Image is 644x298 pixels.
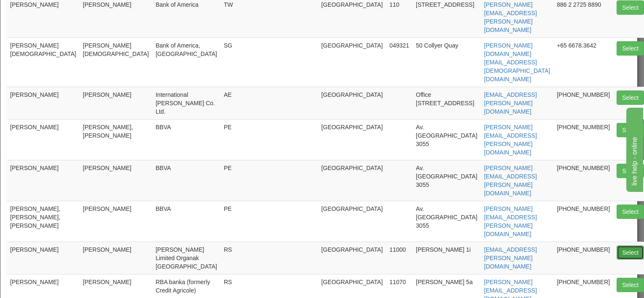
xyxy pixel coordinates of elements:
[318,87,386,119] td: [GEOGRAPHIC_DATA]
[80,37,153,87] td: [PERSON_NAME][DEMOGRAPHIC_DATA]
[617,123,644,137] button: Select
[484,165,537,197] a: [PERSON_NAME][EMAIL_ADDRESS][PERSON_NAME][DOMAIN_NAME]
[617,278,644,292] button: Select
[617,41,644,56] button: Select
[617,245,644,260] button: Select
[7,160,80,201] td: [PERSON_NAME]
[220,242,250,274] td: RS
[80,160,153,201] td: [PERSON_NAME]
[553,87,613,119] td: [PHONE_NUMBER]
[7,242,80,274] td: [PERSON_NAME]
[152,119,220,160] td: BBVA
[617,205,644,219] button: Select
[553,242,613,274] td: [PHONE_NUMBER]
[484,205,537,237] a: [PERSON_NAME][EMAIL_ADDRESS][PERSON_NAME][DOMAIN_NAME]
[80,87,153,119] td: [PERSON_NAME]
[220,160,250,201] td: PE
[80,201,153,242] td: [PERSON_NAME]
[625,106,643,192] iframe: chat widget
[553,160,613,201] td: [PHONE_NUMBER]
[617,90,644,105] button: Select
[413,160,481,201] td: Av. [GEOGRAPHIC_DATA] 3055
[413,87,481,119] td: Office [STREET_ADDRESS]
[80,119,153,160] td: [PERSON_NAME], [PERSON_NAME]
[220,201,250,242] td: PE
[7,119,80,160] td: [PERSON_NAME]
[318,37,386,87] td: [GEOGRAPHIC_DATA]
[413,37,481,87] td: 50 Collyer Quay
[484,1,537,33] a: [PERSON_NAME][EMAIL_ADDRESS][PERSON_NAME][DOMAIN_NAME]
[220,37,250,87] td: SG
[553,37,613,87] td: +65 6678.3642
[617,164,644,178] button: Select
[152,37,220,87] td: Bank of America, [GEOGRAPHIC_DATA]
[484,246,537,270] a: [EMAIL_ADDRESS][PERSON_NAME][DOMAIN_NAME]
[413,119,481,160] td: Av. [GEOGRAPHIC_DATA] 3055
[484,124,537,156] a: [PERSON_NAME][EMAIL_ADDRESS][PERSON_NAME][DOMAIN_NAME]
[152,87,220,119] td: International [PERSON_NAME] Co. Ltd.
[553,201,613,242] td: [PHONE_NUMBER]
[413,242,481,274] td: [PERSON_NAME] 1i
[553,119,613,160] td: [PHONE_NUMBER]
[152,242,220,274] td: [PERSON_NAME] Limited Organak [GEOGRAPHIC_DATA]
[7,201,80,242] td: [PERSON_NAME], [PERSON_NAME], [PERSON_NAME]
[318,160,386,201] td: [GEOGRAPHIC_DATA]
[80,242,153,274] td: [PERSON_NAME]
[318,242,386,274] td: [GEOGRAPHIC_DATA]
[484,42,550,82] a: [PERSON_NAME][DOMAIN_NAME][EMAIL_ADDRESS][DEMOGRAPHIC_DATA][DOMAIN_NAME]
[220,119,250,160] td: PE
[318,201,386,242] td: [GEOGRAPHIC_DATA]
[6,5,78,15] div: live help - online
[7,87,80,119] td: [PERSON_NAME]
[152,201,220,242] td: BBVA
[7,37,80,87] td: [PERSON_NAME][DEMOGRAPHIC_DATA]
[484,91,537,115] a: [EMAIL_ADDRESS][PERSON_NAME][DOMAIN_NAME]
[220,87,250,119] td: AE
[617,0,644,15] button: Select
[152,160,220,201] td: BBVA
[318,119,386,160] td: [GEOGRAPHIC_DATA]
[386,242,413,274] td: 11000
[413,201,481,242] td: Av. [GEOGRAPHIC_DATA] 3055
[386,37,413,87] td: 049321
